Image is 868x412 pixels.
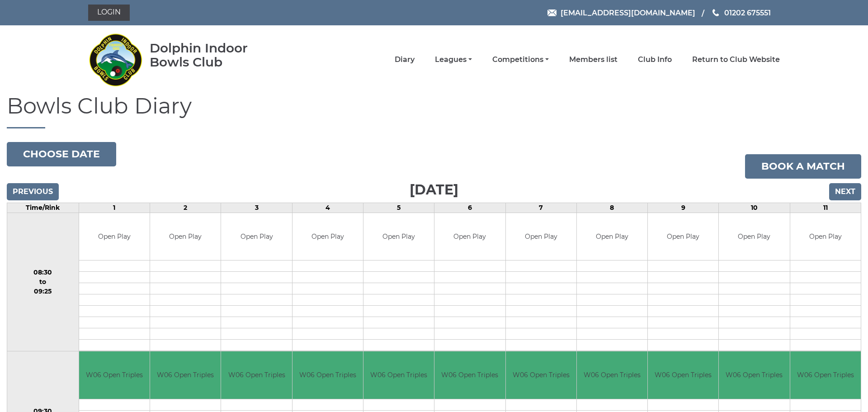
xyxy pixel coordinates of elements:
[221,203,292,213] td: 3
[363,351,434,399] td: W06 Open Triples
[221,213,292,260] td: Open Play
[719,203,790,213] td: 10
[724,8,771,17] span: 01202 675551
[648,203,719,213] td: 9
[492,55,549,65] a: Competitions
[561,8,695,17] span: [EMAIL_ADDRESS][DOMAIN_NAME]
[150,213,221,260] td: Open Play
[88,28,142,91] img: Dolphin Indoor Bowls Club
[576,203,647,213] td: 8
[150,203,221,213] td: 2
[434,351,505,399] td: W06 Open Triples
[711,7,771,19] a: Phone us 01202 675551
[569,55,618,65] a: Members list
[505,203,576,213] td: 7
[150,351,221,399] td: W06 Open Triples
[506,351,576,399] td: W06 Open Triples
[7,94,861,128] h1: Bowls Club Diary
[506,213,576,260] td: Open Play
[745,154,861,179] a: Book a match
[363,213,434,260] td: Open Play
[79,351,150,399] td: W06 Open Triples
[648,213,718,260] td: Open Play
[79,203,150,213] td: 1
[638,55,672,65] a: Club Info
[790,351,861,399] td: W06 Open Triples
[692,55,780,65] a: Return to Club Website
[7,213,79,351] td: 08:30 to 09:25
[221,351,292,399] td: W06 Open Triples
[434,213,505,260] td: Open Play
[292,351,363,399] td: W06 Open Triples
[7,142,116,166] button: Choose date
[719,351,789,399] td: W06 Open Triples
[547,7,695,19] a: Email [EMAIL_ADDRESS][DOMAIN_NAME]
[7,183,59,200] input: Previous
[292,203,363,213] td: 4
[363,203,434,213] td: 5
[712,9,719,16] img: Phone us
[829,183,861,200] input: Next
[648,351,718,399] td: W06 Open Triples
[395,55,415,65] a: Diary
[790,213,861,260] td: Open Play
[547,9,557,16] img: Email
[577,213,647,260] td: Open Play
[79,213,150,260] td: Open Play
[577,351,647,399] td: W06 Open Triples
[88,5,130,21] a: Login
[790,203,861,213] td: 11
[435,55,472,65] a: Leagues
[434,203,505,213] td: 6
[150,41,277,69] div: Dolphin Indoor Bowls Club
[292,213,363,260] td: Open Play
[7,203,79,213] td: Time/Rink
[719,213,789,260] td: Open Play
